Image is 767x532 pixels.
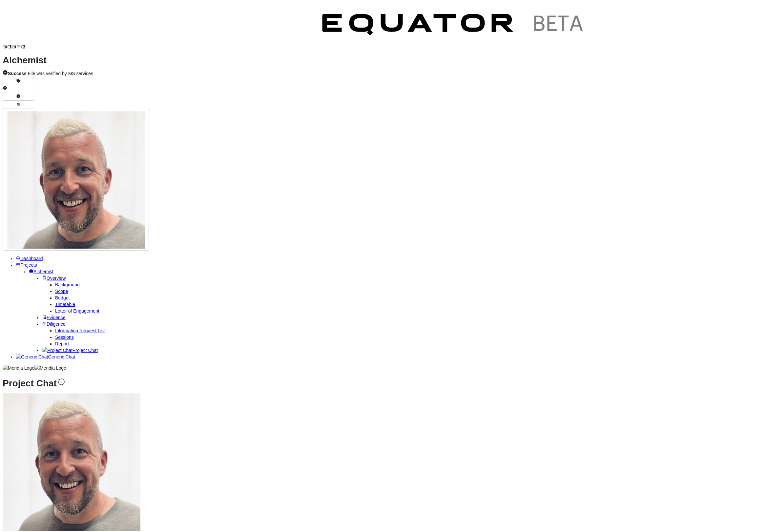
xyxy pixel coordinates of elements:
a: Background [55,282,80,287]
img: Customer Logo [26,3,311,49]
a: Projects [16,262,37,268]
a: Alchemist [29,269,53,274]
h1: Project Chat [3,377,764,387]
span: Overview [47,276,66,281]
img: Profile Icon [3,393,140,531]
a: Scope [55,289,68,294]
img: Meridia Logo [3,365,34,371]
span: Project Chat [73,348,98,353]
span: Alchemist [33,269,53,274]
img: Generic Chat [16,354,48,360]
span: Projects [20,262,37,268]
a: Timetable [55,302,75,307]
span: Evidence [47,315,66,320]
a: Evidence [42,315,66,320]
h1: Alchemist [3,57,764,64]
span: Dashboard [20,256,43,261]
a: Sessions [55,335,74,340]
strong: Success [8,71,27,76]
img: Project Chat [42,347,73,354]
a: Dashboard [16,256,43,261]
a: Information Request List [55,328,105,333]
a: Report [55,341,69,346]
a: Generic ChatGeneric Chat [16,354,75,359]
a: Letter of Engagement [55,308,99,314]
a: Project ChatProject Chat [42,348,98,353]
a: Overview [42,276,66,281]
img: Meridia Logo [34,365,66,371]
a: Diligence [42,321,66,327]
img: Customer Logo [311,3,596,49]
img: Profile Icon [7,111,145,249]
span: Generic Chat [48,354,75,359]
a: Budget [55,295,70,300]
span: File was verified by MS services [8,71,93,76]
span: Diligence [47,321,66,327]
